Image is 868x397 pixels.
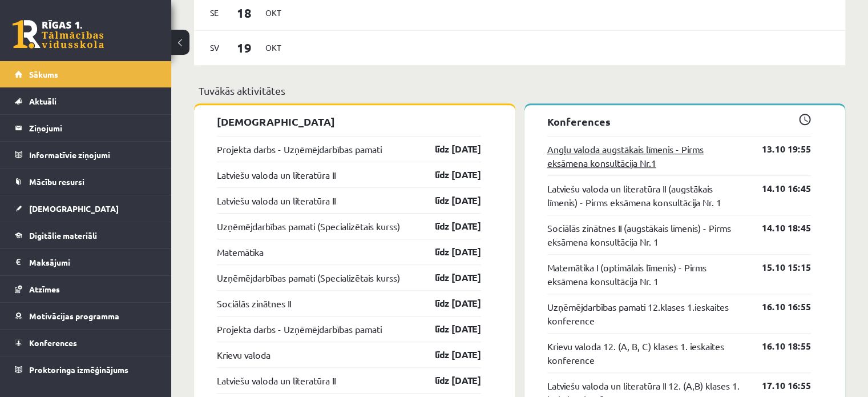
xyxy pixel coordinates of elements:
[415,271,481,284] a: līdz [DATE]
[15,195,157,222] a: [DEMOGRAPHIC_DATA]
[15,169,157,195] a: Mācību resursi
[547,260,745,288] a: Matemātika I (optimālais līmenis) - Pirms eksāmena konsultācija Nr. 1
[261,4,285,22] span: Okt
[15,88,157,114] a: Aktuāli
[745,260,811,274] a: 15.10 15:15
[13,20,104,49] a: Rīgas 1. Tālmācības vidusskola
[547,221,745,248] a: Sociālās zinātnes II (augstākais līmenis) - Pirms eksāmena konsultācija Nr. 1
[415,194,481,207] a: līdz [DATE]
[217,245,264,259] a: Matemātika
[261,39,285,57] span: Okt
[415,219,481,233] a: līdz [DATE]
[15,356,157,383] a: Proktoringa izmēģinājums
[15,61,157,87] a: Sākums
[415,168,481,182] a: līdz [DATE]
[227,38,262,57] span: 19
[217,348,271,362] a: Krievu valoda
[217,374,336,387] a: Latviešu valoda un literatūra II
[227,3,262,22] span: 18
[203,39,227,57] span: Sv
[547,114,812,129] p: Konferences
[745,300,811,314] a: 16.10 16:55
[217,219,400,233] a: Uzņēmējdarbības pamati (Specializētais kurss)
[29,115,157,141] legend: Ziņojumi
[415,296,481,310] a: līdz [DATE]
[217,168,336,182] a: Latviešu valoda un literatūra II
[199,83,841,98] p: Tuvākās aktivitātes
[15,330,157,356] a: Konferences
[415,322,481,336] a: līdz [DATE]
[217,322,382,336] a: Projekta darbs - Uzņēmējdarbības pamati
[29,69,58,79] span: Sākums
[29,203,119,214] span: [DEMOGRAPHIC_DATA]
[29,364,128,375] span: Proktoringa izmēģinājums
[415,142,481,156] a: līdz [DATE]
[415,374,481,387] a: līdz [DATE]
[29,284,60,294] span: Atzīmes
[217,142,382,156] a: Projekta darbs - Uzņēmējdarbības pamati
[203,4,227,22] span: Se
[15,115,157,141] a: Ziņojumi
[15,303,157,329] a: Motivācijas programma
[547,339,745,367] a: Krievu valoda 12. (A, B, C) klases 1. ieskaites konference
[217,194,336,207] a: Latviešu valoda un literatūra II
[415,245,481,259] a: līdz [DATE]
[745,142,811,156] a: 13.10 19:55
[745,182,811,195] a: 14.10 16:45
[29,142,157,168] legend: Informatīvie ziņojumi
[15,249,157,275] a: Maksājumi
[547,142,745,170] a: Angļu valoda augstākais līmenis - Pirms eksāmena konsultācija Nr.1
[547,300,745,327] a: Uzņēmējdarbības pamati 12.klases 1.ieskaites konference
[29,311,119,321] span: Motivācijas programma
[745,339,811,353] a: 16.10 18:55
[217,296,291,310] a: Sociālās zinātnes II
[29,177,84,187] span: Mācību resursi
[547,182,745,209] a: Latviešu valoda un literatūra II (augstākais līmenis) - Pirms eksāmena konsultācija Nr. 1
[415,348,481,362] a: līdz [DATE]
[15,276,157,302] a: Atzīmes
[15,142,157,168] a: Informatīvie ziņojumi
[29,96,56,106] span: Aktuāli
[745,221,811,235] a: 14.10 18:45
[217,271,400,284] a: Uzņēmējdarbības pamati (Specializētais kurss)
[15,222,157,248] a: Digitālie materiāli
[29,230,97,240] span: Digitālie materiāli
[217,114,481,129] p: [DEMOGRAPHIC_DATA]
[745,379,811,392] a: 17.10 16:55
[29,338,77,348] span: Konferences
[29,249,157,275] legend: Maksājumi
